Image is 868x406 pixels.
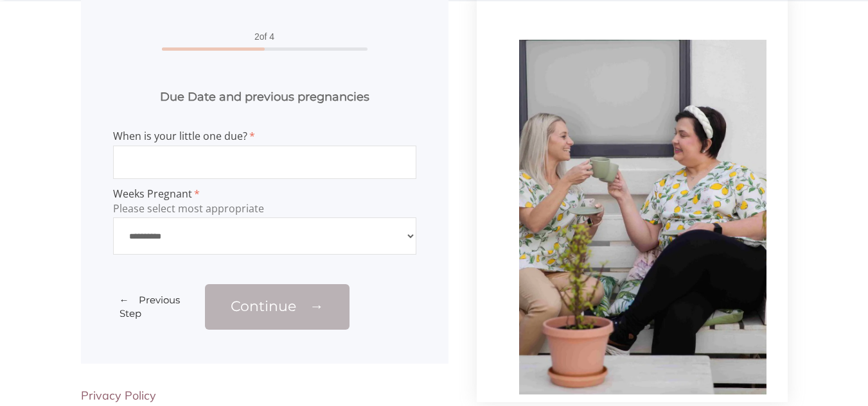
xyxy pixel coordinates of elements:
[254,31,260,42] span: 2
[113,89,416,105] h2: Due Date and previous pregnancies
[113,217,416,255] select: Weeks Pregnant
[113,203,416,214] p: Please select most appropriate
[120,294,129,306] span: ←
[231,298,296,315] span: Continue
[136,32,393,41] span: of 4
[113,189,416,199] span: Weeks Pregnant
[310,298,324,315] span: →
[120,294,180,319] span: Previous Step
[113,131,416,141] span: When is your little one due?
[113,146,416,179] input: When is your little one due?
[81,388,156,403] a: Privacy Policy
